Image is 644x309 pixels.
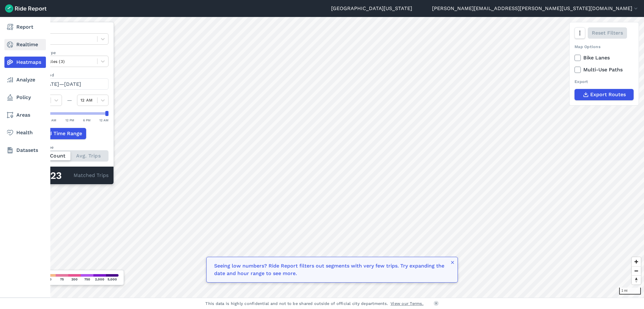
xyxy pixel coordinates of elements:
[31,144,108,150] div: Count Type
[4,92,46,103] a: Policy
[588,27,627,39] button: Reset Filters
[575,44,634,50] div: Map Options
[42,130,82,137] span: Add Time Range
[83,117,91,123] div: 6 PM
[632,266,641,275] button: Zoom out
[31,172,74,180] div: 36,223
[20,17,644,298] canvas: Map
[25,167,114,184] div: Matched Trips
[575,89,634,100] button: Export Routes
[575,66,634,74] label: Multi-Use Paths
[31,27,108,33] label: Data Type
[4,57,46,68] a: Heatmaps
[632,275,641,284] button: Reset bearing to north
[4,21,46,33] a: Report
[62,97,77,104] div: —
[619,288,641,295] div: 1 mi
[4,127,46,138] a: Health
[331,5,412,12] a: [GEOGRAPHIC_DATA][US_STATE]
[575,79,634,85] div: Export
[42,81,81,87] span: [DATE]—[DATE]
[575,54,634,62] label: Bike Lanes
[31,128,86,139] button: Add Time Range
[5,4,47,13] img: Ride Report
[432,5,639,12] button: [PERSON_NAME][EMAIL_ADDRESS][PERSON_NAME][US_STATE][DOMAIN_NAME]
[590,91,626,98] span: Export Routes
[4,39,46,50] a: Realtime
[65,117,74,123] div: 12 PM
[592,29,623,37] span: Reset Filters
[48,117,56,123] div: 6 AM
[99,117,108,123] div: 12 AM
[4,145,46,156] a: Datasets
[31,78,108,90] button: [DATE]—[DATE]
[4,74,46,86] a: Analyze
[632,257,641,266] button: Zoom in
[4,109,46,121] a: Areas
[31,50,108,56] label: Vehicle Type
[31,72,108,78] label: Data Period
[391,301,424,306] a: View our Terms.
